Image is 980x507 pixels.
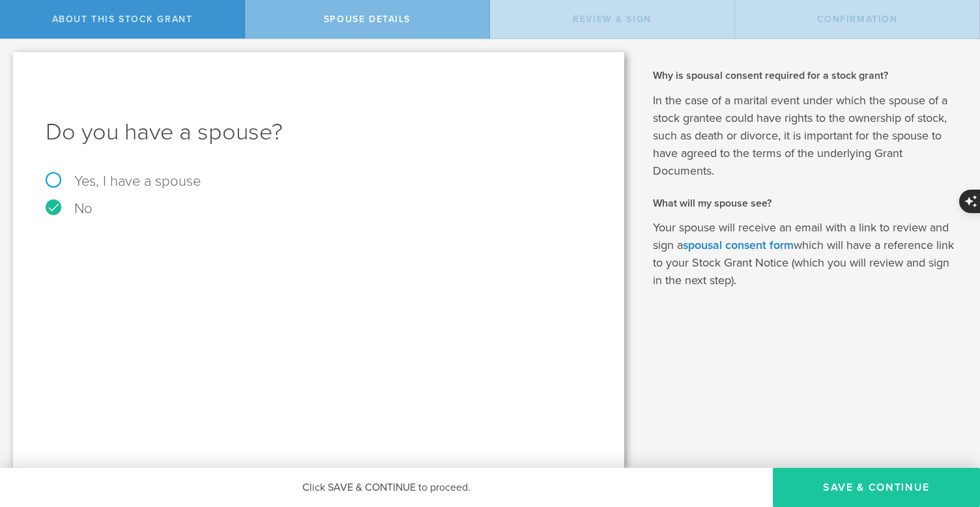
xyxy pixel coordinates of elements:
[653,196,960,210] h2: What will my spouse see?
[52,14,193,25] span: About this stock grant
[46,174,592,188] label: Yes, I have a spouse
[817,14,898,25] span: Confirmation
[653,92,960,180] p: In the case of a marital event under which the spouse of a stock grantee could have rights to the...
[683,238,794,252] a: spousal consent form
[573,14,652,25] span: Review & Sign
[324,14,411,25] span: Spouse Details
[653,68,960,83] h2: Why is spousal consent required for a stock grant?
[653,219,960,289] p: Your spouse will receive an email with a link to review and sign a which will have a reference li...
[46,117,592,148] h1: Do you have a spouse?
[773,468,980,507] button: Save & Continue
[46,201,592,216] label: No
